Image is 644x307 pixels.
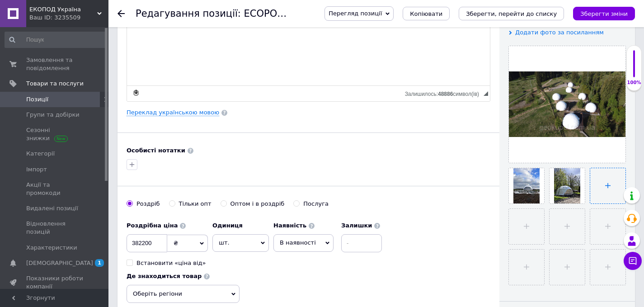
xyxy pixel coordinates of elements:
[459,7,564,20] button: Зберегти, перейти до списку
[580,10,628,17] i: Зберегти зміни
[230,200,285,208] div: Оптом і в роздріб
[303,200,329,208] div: Послуга
[127,234,167,252] input: 0
[26,165,47,174] span: Імпорт
[26,181,84,197] span: Акції та промокоди
[26,259,93,267] span: [DEMOGRAPHIC_DATA]
[127,147,185,154] b: Особисті нотатки
[515,29,604,36] span: Додати фото за посиланням
[273,222,306,229] b: Наявність
[127,285,240,303] span: Оберіть регіони
[26,220,84,236] span: Відновлення позицій
[26,56,84,72] span: Замовлення та повідомлення
[26,80,84,88] span: Товари та послуги
[26,126,84,142] span: Сезонні знижки
[484,91,488,96] span: Потягніть для зміни розмірів
[627,80,641,86] div: 100%
[341,222,372,229] b: Залишки
[29,14,108,22] div: Ваш ID: 3235509
[179,200,212,208] div: Тільки опт
[131,88,141,98] a: Зробити резервну копію зараз
[127,222,178,229] b: Роздрібна ціна
[438,91,453,97] span: 48886
[573,7,635,20] button: Зберегти зміни
[174,240,178,246] span: ₴
[136,8,565,19] h1: Редагування позиції: ECOPOD Private XXL | Глемпінг купол | Глемп геокупол
[136,200,160,208] div: Роздріб
[26,204,78,213] span: Видалені позиції
[95,259,104,267] span: 1
[5,32,107,48] input: Пошук
[341,234,382,252] input: -
[466,10,557,17] i: Зберегти, перейти до списку
[212,234,269,251] span: шт.
[26,150,55,158] span: Категорії
[127,109,219,116] a: Переклад українською мовою
[280,239,316,246] span: В наявності
[26,95,48,104] span: Позиції
[624,252,642,270] button: Чат з покупцем
[136,259,206,267] div: Встановити «ціна від»
[26,274,84,291] span: Показники роботи компанії
[26,244,77,252] span: Характеристики
[405,89,484,97] div: Кiлькiсть символiв
[410,10,442,17] span: Копіювати
[118,10,125,17] div: Повернутися назад
[26,111,80,119] span: Групи та добірки
[127,273,202,279] b: Де знаходиться товар
[29,5,97,14] span: ЕКОПОД Україна
[212,222,243,229] b: Одиниця
[329,10,382,17] span: Перегляд позиції
[626,45,642,91] div: 100% Якість заповнення
[403,7,450,20] button: Копіювати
